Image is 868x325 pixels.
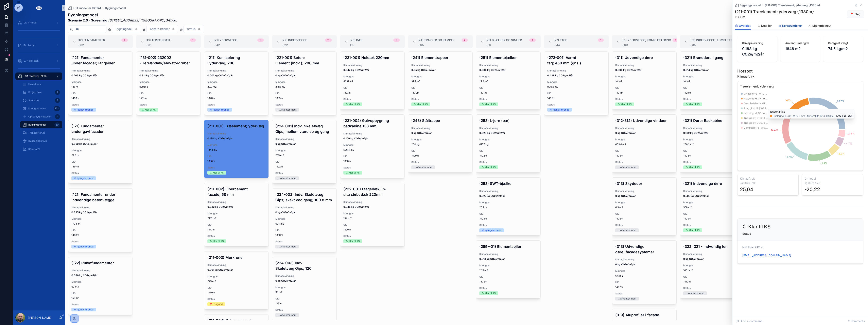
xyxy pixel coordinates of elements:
span: Klimapåvirkning [615,127,673,130]
a: (211-001) Træelement; ydervæg {1380m} [765,3,820,7]
strong: 0.438 kg CO2e/m2/år [547,74,573,77]
strong: 0.188 kg CO2e/m2/år [207,137,233,140]
span: 1502m [479,154,537,157]
strong: 0.109 kg CO2e/m2/år [343,137,369,140]
span: Klimapåvirkning [411,127,469,130]
span: 929 m2 [139,85,197,88]
a: Mængdeinput [808,22,831,30]
h4: (231-001) Huldæk 220mm [343,55,401,60]
span: UID [479,212,537,215]
span: Projektfaser [28,91,42,94]
a: (251) ElementbjælkerKlimapåvirkning0.036 kg CO2e/m2/årMængde27.3 m3UID1401mStatus↻ Klar til KS [476,51,541,110]
span: 1405m [615,154,673,157]
span: Status [139,103,197,106]
a: (224-001) Indv. Skeletvæg Gips; mellem værelse og gangKlimapåvirkning0 kg CO2e/m2/årMængde259 m2U... [272,120,337,183]
strong: 0.947 kg CO2e/m2/år [343,68,369,71]
a: Hovedmenu [20,81,62,88]
strong: 0 kg CO2e/m2/år [615,131,636,134]
span: Transport (A4) [28,131,45,134]
span: Mængde [343,212,401,215]
strong: 0.395 kg CO2e/m2/år [71,211,97,214]
span: (27) Tage [554,38,567,42]
span: Mængde [411,138,469,141]
span: 1409m [683,217,741,220]
span: 1392m [275,165,333,168]
strong: 0 kg CO2e/m2/år [411,131,432,134]
span: LCA modeller (BETA) [23,75,47,78]
button: Select Button [146,25,178,33]
span: Mængde [547,80,605,84]
a: (321) Døre; BadkabineKlimapåvirkning0.132 kg CO2e/m2/årMængde236.2 m2UID1408mStatus↻ Klar til KS [680,114,745,173]
a: Oversigt [735,22,751,30]
h4: (313) Skydedør [615,181,673,186]
button: Select Button [184,25,204,33]
span: 23.3 m2 [207,85,265,88]
a: (241) ElementtrapperKlimapåvirkning0.05 kg CO2e/m2/årMængde37.9 m3UID1400mStatus↻ Klar til KS [408,51,473,110]
span: UID [343,155,401,158]
a: (224-002) Indv. Skeletvæg Gips; skakt ved gang; 100.8 mmKlimapåvirkning0 kg CO2e/m2/årMængde694 m... [272,188,337,252]
span: 1406m [615,217,673,220]
span: Klimapåvirkning [207,200,265,204]
h4: (321) Indvendige døre [683,181,741,186]
span: 368 m2 [683,206,741,209]
span: Klimapåvirkning [615,190,673,193]
div: ⛭ Igangværende [550,108,569,112]
h4: (243) Ståltrappe [411,118,469,123]
span: Klimapåvirkning [207,69,265,72]
span: 6.3 m2 [615,206,673,209]
span: Mængde [411,75,469,78]
span: 200 kg [411,143,469,146]
span: UID [683,149,741,152]
span: UID [275,92,333,95]
a: (273-001) Varmt tag; 450 mm (gns.)Klimapåvirkning0.438 kg CO2e/m2/årMængde900.6 m2UID1403mStatus⛭... [544,51,609,115]
strong: 0.022 kg CO2e/m2/år [479,194,505,197]
span: Klimapåvirkning [683,127,741,130]
span: UID [207,223,265,226]
h4: (211-002) Fibercement facade; 58 mm [207,186,265,197]
span: 1404m [615,91,673,94]
span: (21) Ydervægge [214,38,237,42]
span: (23) Dæk [350,38,363,42]
span: UID [615,212,673,215]
span: Bygningsmodel [740,3,761,7]
span: Bygningsdel [116,27,133,31]
span: Scenarier [28,99,40,102]
span: 609.6 m2 [615,143,673,146]
div: ... Afventer input [278,176,296,180]
div: ↻ Klar til KS [686,102,700,106]
strong: 0.069 kg CO2e/m2/år [71,142,98,145]
span: Klimapåvirkning [343,200,401,204]
span: UID [71,92,129,95]
a: (121) Fundamenter under indvendige betonvæggeKlimapåvirkning0.395 kg CO2e/m2/årMængde170.5 mUID14... [68,188,133,252]
span: Mængde [615,75,673,78]
span: 🚩 Flag [850,12,861,16]
a: DMR Portal [15,19,62,26]
div: ... Afventer input [618,165,636,169]
h4: (312-312) Udvendige vinduer [615,118,673,123]
h4: (224-001) Indv. Skeletvæg Gips; mellem værelse og gang [275,123,333,134]
span: Status [343,98,401,101]
strong: 0.205 kg CO2e/m2/år [683,194,709,197]
span: (31) Ydervægge; komplettering [622,38,671,42]
h4: (121) Fundamenter under facader; langsider [71,55,129,66]
span: Mængde [615,201,673,204]
span: 6275 kg [479,143,537,146]
a: (231-001) Huldæk 220mmKlimapåvirkning0.947 kg CO2e/m2/årMængde4231 m2UID1397mStatus↻ Klar til KS [340,51,405,110]
div: ... Afventer input [278,108,296,112]
span: 10 m2 [683,80,741,83]
span: Mængde [275,149,333,152]
span: UID [547,92,605,95]
span: Mængde [479,138,537,141]
div: ⛭ Igangværende [210,108,229,112]
span: Status [411,98,469,101]
span: 259 m2 [275,154,333,157]
span: Mængde [207,143,265,147]
span: (24) Trapper og ramper [418,38,454,42]
a: LCA modeller (BETA) [68,6,101,10]
span: Mængde [479,75,537,78]
span: 2181 m2 [207,217,265,220]
div: 122 [54,106,60,111]
a: (321) Indvendige døreKlimapåvirkning0.205 kg CO2e/m2/årMængde368 m2UID1409mStatus↻ Klar til KS [680,177,745,235]
span: UID [275,160,333,163]
a: Projektfaser2 [20,89,62,96]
